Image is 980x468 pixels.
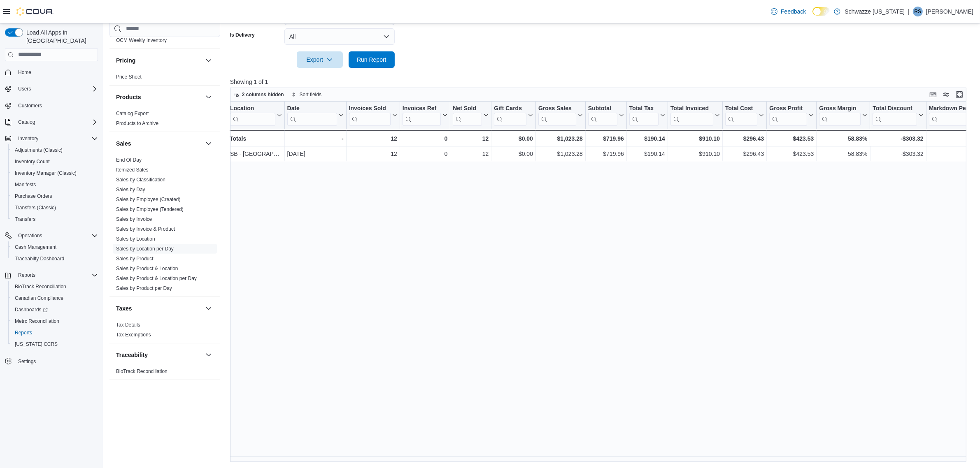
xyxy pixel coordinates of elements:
[629,134,665,144] div: $190.14
[873,134,923,144] div: -$303.32
[12,180,98,190] span: Manifests
[116,216,152,222] span: Sales by Invoice
[116,111,149,116] a: Catalog Export
[15,216,35,222] span: Transfers
[116,120,158,126] a: Products to Archive
[12,282,70,292] a: BioTrack Reconciliation
[18,358,36,365] span: Settings
[8,179,101,190] button: Manifests
[116,206,184,212] a: Sales by Employee (Tendered)
[302,51,338,68] span: Export
[116,74,142,80] a: Price Sheet
[18,69,31,76] span: Home
[15,117,98,127] span: Catalog
[2,66,101,78] button: Home
[926,7,973,16] p: [PERSON_NAME]
[8,202,101,213] button: Transfers (Classic)
[15,117,38,127] button: Catalog
[116,176,165,183] span: Sales by Classification
[12,168,80,178] a: Inventory Manager (Classic)
[116,236,155,242] a: Sales by Location
[15,193,52,199] span: Purchase Orders
[116,120,158,127] span: Products to Archive
[109,320,220,343] div: Taxes
[12,293,67,303] a: Canadian Compliance
[2,355,101,367] button: Settings
[15,84,34,94] button: Users
[18,119,35,125] span: Catalog
[954,90,964,100] button: Enter fullscreen
[12,157,53,167] a: Inventory Count
[8,253,101,264] button: Traceabilty Dashboard
[2,269,101,281] button: Reports
[12,305,98,315] span: Dashboards
[204,56,214,65] button: Pricing
[15,147,63,153] span: Adjustments (Classic)
[116,177,165,183] a: Sales by Classification
[12,328,35,338] a: Reports
[915,7,922,16] span: RS
[12,180,39,190] a: Manifests
[812,7,830,16] input: Dark Mode
[2,83,101,95] button: Users
[116,157,142,163] a: End Of Day
[204,304,214,313] button: Taxes
[12,254,68,264] a: Traceabilty Dashboard
[116,256,154,262] a: Sales by Product
[913,7,923,16] div: River Smith
[116,322,140,328] span: Tax Details
[18,272,35,278] span: Reports
[109,366,220,380] div: Traceability
[725,134,764,144] div: $296.43
[12,339,61,349] a: [US_STATE] CCRS
[15,100,98,111] span: Customers
[15,67,35,77] a: Home
[116,167,149,173] span: Itemized Sales
[116,37,167,43] a: OCM Weekly Inventory
[116,56,202,65] button: Pricing
[116,139,202,148] button: Sales
[15,341,58,348] span: [US_STATE] CCRS
[2,116,101,128] button: Catalog
[15,134,42,144] button: Inventory
[116,110,149,117] span: Catalog Export
[12,145,66,155] a: Adjustments (Classic)
[781,7,806,16] span: Feedback
[116,368,168,375] span: BioTrack Reconciliation
[2,133,101,144] button: Inventory
[12,214,39,224] a: Transfers
[12,316,63,326] a: Metrc Reconciliation
[230,78,974,86] p: Showing 1 of 1
[116,157,142,163] span: End Of Day
[109,109,220,132] div: Products
[15,101,45,111] a: Customers
[109,35,220,49] div: OCM
[12,191,98,201] span: Purchase Orders
[2,230,101,241] button: Operations
[15,134,98,144] span: Inventory
[357,56,386,64] span: Run Report
[116,56,135,65] h3: Pricing
[12,316,98,326] span: Metrc Reconciliation
[300,91,321,98] span: Sort fields
[12,203,59,213] a: Transfers (Classic)
[116,368,168,374] a: BioTrack Reconciliation
[204,139,214,148] button: Sales
[8,213,101,225] button: Transfers
[8,315,101,327] button: Metrc Reconciliation
[12,242,60,252] a: Cash Management
[116,265,178,272] span: Sales by Product & Location
[349,51,395,68] button: Run Report
[8,281,101,292] button: BioTrack Reconciliation
[116,276,197,281] a: Sales by Product & Location per Day
[230,134,282,144] div: Totals
[769,134,814,144] div: $423.53
[15,158,50,165] span: Inventory Count
[8,292,101,304] button: Canadian Compliance
[15,244,56,250] span: Cash Management
[116,246,174,252] span: Sales by Location per Day
[18,86,31,92] span: Users
[284,28,395,45] button: All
